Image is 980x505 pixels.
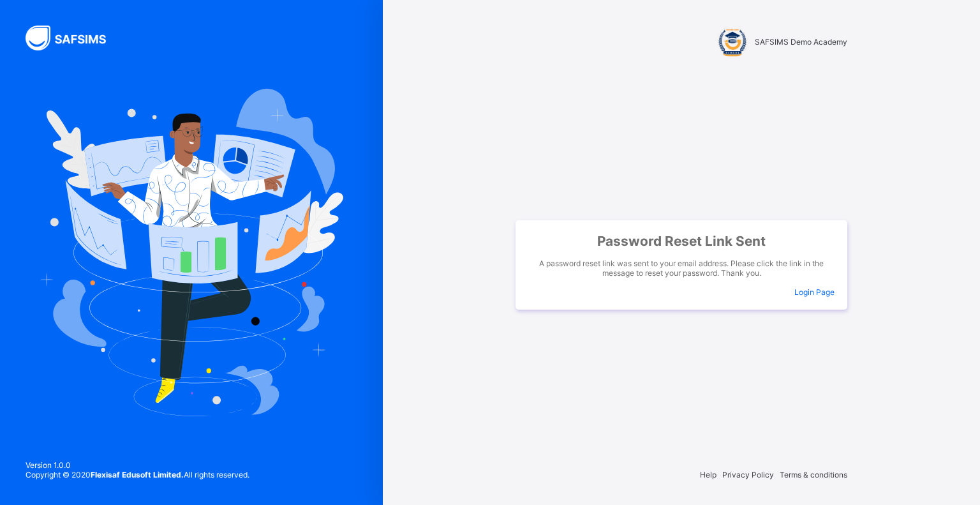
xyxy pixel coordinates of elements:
img: SAFSIMS Demo Academy [716,26,748,57]
span: A password reset link was sent to your email address. Please click the link in the message to res... [528,259,835,278]
a: Login Page [794,287,835,297]
span: SAFSIMS Demo Academy [755,37,847,47]
strong: Flexisaf Edusoft Limited. [91,470,184,479]
span: Privacy Policy [722,470,774,479]
span: Terms & conditions [780,470,847,479]
span: Help [700,470,716,479]
span: Password Reset Link Sent [528,233,835,249]
span: Version 1.0.0 [26,460,249,470]
span: Copyright © 2020 All rights reserved. [26,470,249,479]
img: SAFSIMS Logo [26,26,121,50]
img: Hero Image [40,89,343,416]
